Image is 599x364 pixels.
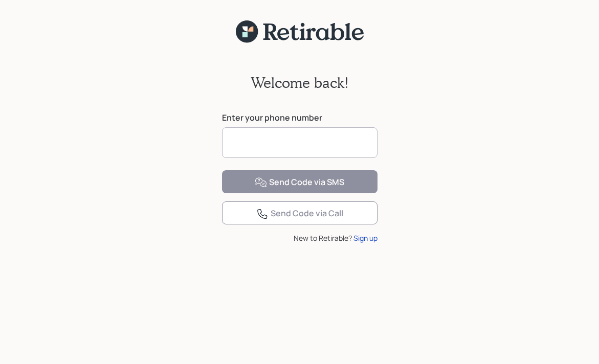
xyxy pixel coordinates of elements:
label: Enter your phone number [222,112,378,123]
div: Send Code via SMS [255,176,344,189]
div: New to Retirable? [222,233,378,243]
h2: Welcome back! [251,74,349,92]
button: Send Code via Call [222,201,378,224]
div: Sign up [353,233,378,243]
button: Send Code via SMS [222,170,378,193]
div: Send Code via Call [256,208,343,220]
